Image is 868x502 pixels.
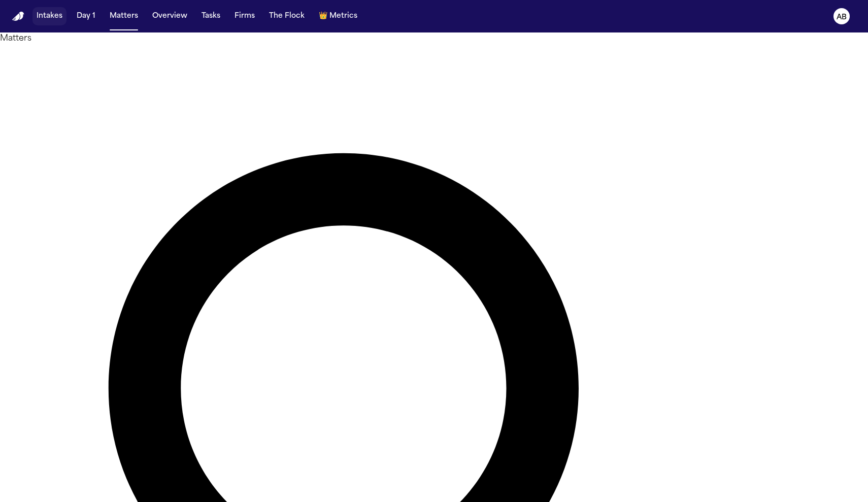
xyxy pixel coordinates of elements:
button: crownMetrics [315,7,361,25]
a: Home [12,12,24,21]
button: Intakes [32,7,66,25]
button: Matters [106,7,142,25]
button: Tasks [197,7,224,25]
button: The Flock [265,7,309,25]
button: Overview [148,7,191,25]
button: Day 1 [73,7,99,25]
img: Finch Logo [12,12,24,21]
button: Firms [230,7,259,25]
